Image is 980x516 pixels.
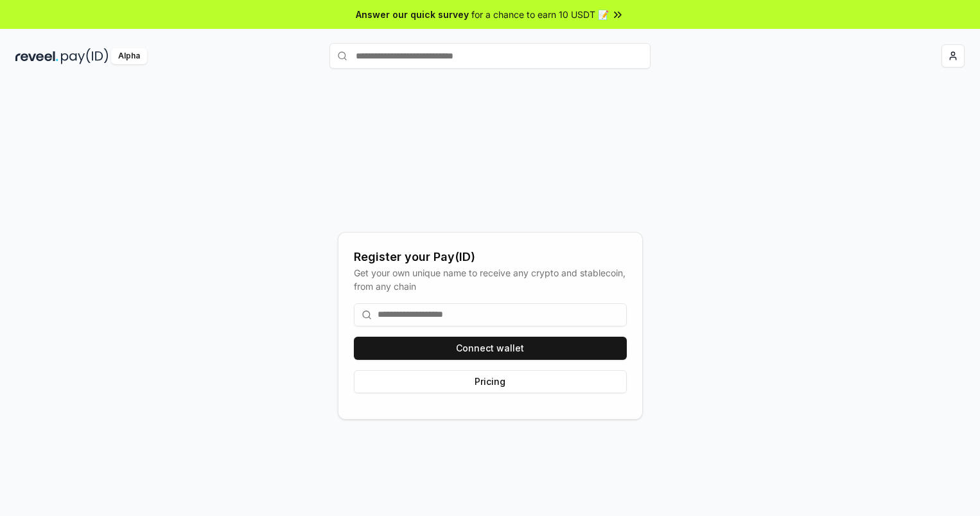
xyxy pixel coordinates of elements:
div: Register your Pay(ID) [354,248,627,266]
img: reveel_dark [15,48,58,64]
button: Pricing [354,370,627,393]
span: for a chance to earn 10 USDT 📝 [471,8,609,21]
button: Connect wallet [354,337,627,360]
div: Get your own unique name to receive any crypto and stablecoin, from any chain [354,266,627,293]
span: Answer our quick survey [356,8,469,21]
img: pay_id [61,48,109,64]
div: Alpha [111,48,147,64]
